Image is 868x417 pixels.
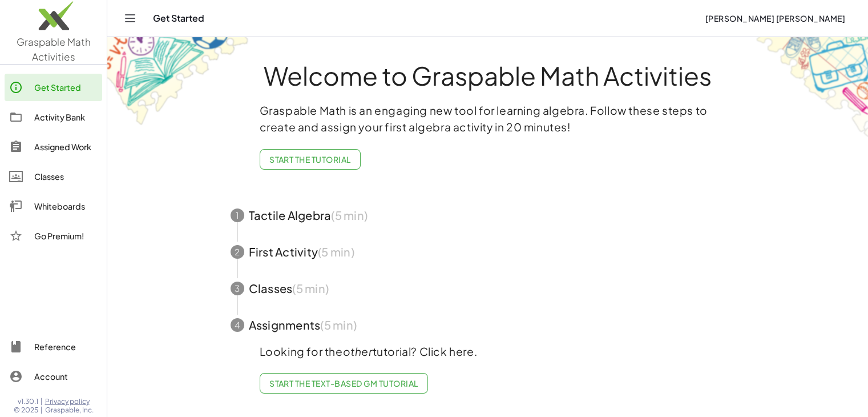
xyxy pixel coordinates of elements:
[260,373,428,394] a: Start the Text-based GM Tutorial
[17,35,91,63] span: Graspable Math Activities
[34,199,98,213] div: Whiteboards
[231,209,244,222] div: 1
[18,397,38,406] span: v1.30.1
[5,333,102,360] a: Reference
[34,229,98,243] div: Go Premium!
[41,406,43,415] span: |
[34,170,98,183] div: Classes
[217,307,759,343] button: 4Assignments(5 min)
[217,234,759,270] button: 2First Activity(5 min)
[269,378,418,388] span: Start the Text-based GM Tutorial
[231,245,244,259] div: 2
[260,343,716,360] p: Looking for the tutorial? Click here.
[231,282,244,295] div: 3
[5,163,102,190] a: Classes
[107,36,250,127] img: get-started-bg-ul-Ceg4j33I.png
[34,140,98,154] div: Assigned Work
[705,13,845,23] span: [PERSON_NAME] [PERSON_NAME]
[5,103,102,131] a: Activity Bank
[34,370,98,383] div: Account
[260,149,361,170] button: Start the Tutorial
[217,197,759,234] button: 1Tactile Algebra(5 min)
[34,340,98,354] div: Reference
[5,363,102,390] a: Account
[5,193,102,220] a: Whiteboards
[231,318,244,332] div: 4
[45,397,94,406] a: Privacy policy
[260,102,716,135] p: Graspable Math is an engaging new tool for learning algebra. Follow these steps to create and ass...
[5,133,102,161] a: Assigned Work
[5,74,102,101] a: Get Started
[41,397,43,406] span: |
[45,406,94,415] span: Graspable, Inc.
[343,344,373,358] em: other
[121,9,139,27] button: Toggle navigation
[14,406,38,415] span: © 2025
[217,270,759,307] button: 3Classes(5 min)
[34,81,98,94] div: Get Started
[209,62,766,89] h1: Welcome to Graspable Math Activities
[696,8,854,29] button: [PERSON_NAME] [PERSON_NAME]
[269,154,351,165] span: Start the Tutorial
[34,110,98,124] div: Activity Bank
